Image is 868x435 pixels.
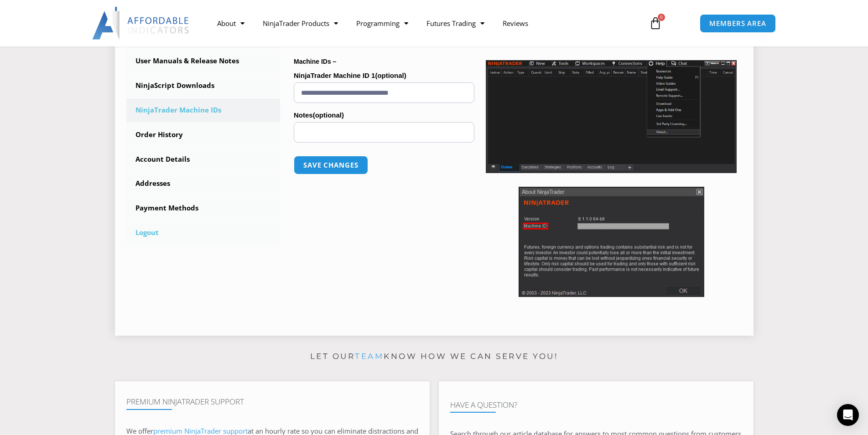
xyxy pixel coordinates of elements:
nav: Menu [208,13,639,34]
a: Account Details [126,148,281,171]
a: Futures Trading [417,13,494,34]
a: About [208,13,254,34]
a: Order History [126,123,281,147]
img: Screenshot 2025-01-17 114931 | Affordable Indicators – NinjaTrader [519,187,704,297]
a: NinjaScript Downloads [126,74,281,97]
span: (optional) [313,111,344,119]
label: Notes [294,108,474,122]
a: NinjaTrader Products [254,13,347,34]
a: MEMBERS AREA [700,14,776,33]
a: 0 [635,10,676,36]
h4: Where to find your Machine ID [486,35,737,46]
img: Screenshot 2025-01-17 1155544 | Affordable Indicators – NinjaTrader [486,60,737,173]
a: Addresses [126,172,281,195]
span: (optional) [375,72,406,79]
strong: Machine IDs – [294,58,336,65]
span: 0 [658,14,665,21]
h4: Premium NinjaTrader Support [126,397,418,406]
a: NinjaTrader Machine IDs [126,98,281,122]
p: Let our know how we can serve you! [115,349,754,364]
img: LogoAI | Affordable Indicators – NinjaTrader [92,7,190,40]
nav: Account pages [126,25,281,245]
a: Logout [126,221,281,245]
a: User Manuals & Release Notes [126,49,281,73]
label: NinjaTrader Machine ID 1 [294,69,474,82]
span: MEMBERS AREA [709,20,766,27]
a: Payment Methods [126,196,281,220]
h4: Have A Question? [450,400,742,409]
a: team [355,352,384,361]
a: Reviews [494,13,537,34]
a: Programming [347,13,417,34]
button: Save changes [294,156,368,174]
div: Open Intercom Messenger [837,404,859,426]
